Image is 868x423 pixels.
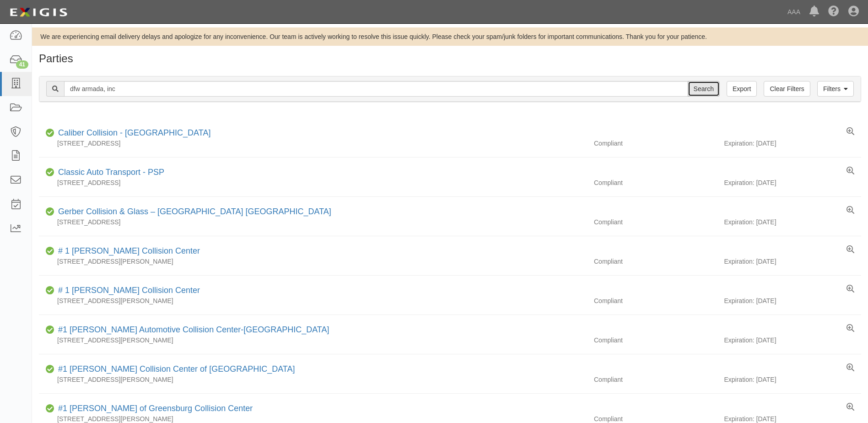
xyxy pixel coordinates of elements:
[724,296,861,305] div: Expiration: [DATE]
[846,206,854,215] a: View results summary
[39,178,587,187] div: [STREET_ADDRESS]
[54,403,253,415] div: #1 Cochran of Greensburg Collision Center
[54,245,200,257] div: # 1 Cochran Collision Center
[32,32,868,41] div: We are experiencing email delivery delays and apologize for any inconvenience. Our team is active...
[58,325,329,334] a: #1 [PERSON_NAME] Automotive Collision Center-[GEOGRAPHIC_DATA]
[846,245,854,255] a: View results summary
[724,375,861,384] div: Expiration: [DATE]
[46,209,54,215] i: Compliant
[587,217,724,227] div: Compliant
[846,127,854,136] a: View results summary
[846,285,854,294] a: View results summary
[724,178,861,187] div: Expiration: [DATE]
[46,287,54,294] i: Compliant
[724,257,861,266] div: Expiration: [DATE]
[846,403,854,412] a: View results summary
[587,336,724,345] div: Compliant
[39,296,587,305] div: [STREET_ADDRESS][PERSON_NAME]
[39,217,587,227] div: [STREET_ADDRESS]
[54,324,329,336] div: #1 Cochran Automotive Collision Center-Monroeville
[688,81,720,97] input: Search
[46,366,54,373] i: Compliant
[46,327,54,333] i: Compliant
[846,167,854,176] a: View results summary
[39,375,587,384] div: [STREET_ADDRESS][PERSON_NAME]
[54,285,200,297] div: # 1 Cochran Collision Center
[58,246,200,255] a: # 1 [PERSON_NAME] Collision Center
[58,207,331,216] a: Gerber Collision & Glass – [GEOGRAPHIC_DATA] [GEOGRAPHIC_DATA]
[846,363,854,373] a: View results summary
[39,257,587,266] div: [STREET_ADDRESS][PERSON_NAME]
[587,296,724,305] div: Compliant
[39,336,587,345] div: [STREET_ADDRESS][PERSON_NAME]
[46,169,54,176] i: Compliant
[54,363,295,375] div: #1 Cochran Collision Center of Greensburg
[46,248,54,255] i: Compliant
[54,167,164,179] div: Classic Auto Transport - PSP
[587,257,724,266] div: Compliant
[54,127,210,139] div: Caliber Collision - Gainesville
[828,6,839,17] i: Help Center - Complianz
[727,81,757,97] a: Export
[587,375,724,384] div: Compliant
[58,404,253,413] a: #1 [PERSON_NAME] of Greensburg Collision Center
[724,217,861,227] div: Expiration: [DATE]
[39,53,861,65] h1: Parties
[16,60,28,69] div: 41
[724,139,861,148] div: Expiration: [DATE]
[39,139,587,148] div: [STREET_ADDRESS]
[783,3,805,21] a: AAA
[817,81,854,97] a: Filters
[58,364,295,374] a: #1 [PERSON_NAME] Collision Center of [GEOGRAPHIC_DATA]
[46,406,54,412] i: Compliant
[64,81,688,97] input: Search
[724,336,861,345] div: Expiration: [DATE]
[846,324,854,333] a: View results summary
[46,130,54,136] i: Compliant
[587,178,724,187] div: Compliant
[764,81,810,97] a: Clear Filters
[58,168,164,177] a: Classic Auto Transport - PSP
[58,128,210,137] a: Caliber Collision - [GEOGRAPHIC_DATA]
[58,286,200,295] a: # 1 [PERSON_NAME] Collision Center
[7,4,70,21] img: logo-5460c22ac91f19d4615b14bd174203de0afe785f0fc80cf4dbbc73dc1793850b.png
[587,139,724,148] div: Compliant
[54,206,331,218] div: Gerber Collision & Glass – Houston Brighton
